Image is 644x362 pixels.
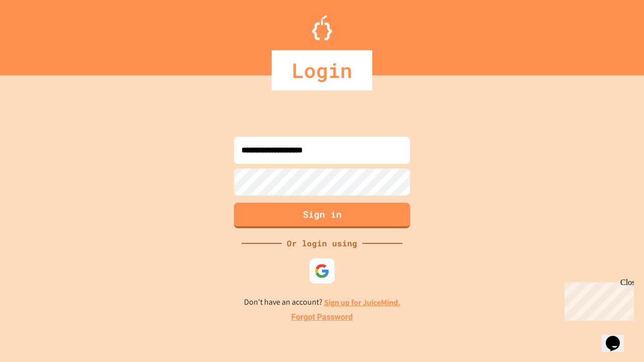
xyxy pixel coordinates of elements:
div: Login [272,50,372,90]
a: Sign up for JuiceMind. [324,297,400,308]
p: Don't have an account? [244,296,400,309]
iframe: chat widget [602,322,634,352]
div: Or login using [282,237,362,249]
div: Chat with us now!Close [4,4,69,64]
img: Logo.svg [312,15,332,40]
iframe: chat widget [560,278,634,321]
img: google-icon.svg [314,263,330,279]
button: Sign in [234,203,410,228]
a: Forgot Password [291,311,353,323]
